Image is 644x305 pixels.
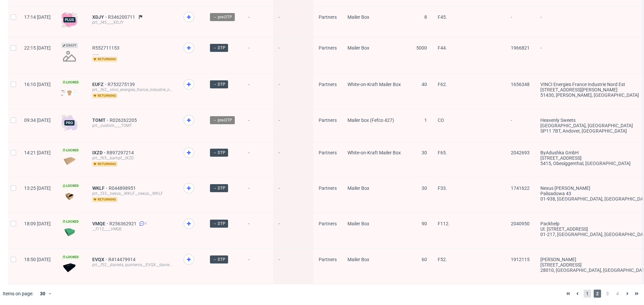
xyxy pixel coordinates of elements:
[61,148,80,153] span: Locked
[594,290,601,298] span: 2
[511,257,530,262] span: 1912115
[438,150,447,155] span: F65.
[511,185,530,191] span: 1741622
[213,45,225,51] span: → DTP
[438,45,447,51] span: F44.
[422,82,427,87] span: 40
[61,183,80,188] span: Locked
[248,82,268,101] span: -
[422,185,427,191] span: 30
[347,14,369,20] span: Mailer Box
[92,57,117,62] span: returning
[92,257,108,262] a: EVQX
[511,221,530,226] span: 2040950
[319,150,337,155] span: Partners
[416,45,427,51] span: 5000
[422,150,427,155] span: 30
[319,257,337,262] span: Partners
[24,14,51,20] span: 17:14 [DATE]
[248,45,268,65] span: -
[24,150,51,155] span: 14:21 [DATE]
[92,197,117,202] span: returning
[438,14,447,20] span: F45.
[92,51,173,56] div: ____
[92,150,107,155] a: IXZD
[438,118,444,123] span: CO
[61,254,80,260] span: Locked
[61,90,77,96] img: data
[92,87,173,92] div: prt__f62__vinci_energies_france_industrie_nord_est__EUFZ
[347,118,394,123] span: Mailer box (Fefco 427)
[108,82,136,87] span: R753275139
[319,185,337,191] span: Partners
[278,257,308,276] span: -
[24,118,51,123] span: 09:34 [DATE]
[511,45,530,51] span: 1966821
[278,118,308,134] span: -
[92,185,109,191] a: WKLF
[213,150,225,156] span: → DTP
[248,185,268,205] span: -
[3,290,33,297] span: Items on page:
[278,221,308,240] span: -
[92,45,121,51] span: R552711153
[604,290,611,298] span: 3
[61,156,77,165] img: data
[61,115,77,131] img: pro-icon.017ec5509f39f3e742e3.png
[36,289,48,298] div: 30
[424,14,427,20] span: 8
[278,185,308,205] span: -
[92,155,173,161] div: prt__f65__kampf__IXZD
[92,262,173,268] div: prt__f52__daniela_quinteros__EVQX__daniela_quinteros__EVQX
[213,117,232,123] span: → pre-DTP
[145,221,147,226] span: 1
[110,118,138,123] a: R026262205
[24,45,51,51] span: 22:15 [DATE]
[213,81,225,87] span: → DTP
[108,257,137,262] a: R414479914
[614,290,621,298] span: 4
[278,82,308,101] span: -
[511,118,530,134] span: -
[511,82,530,87] span: 1656348
[278,45,308,65] span: -
[108,14,137,20] a: R346200711
[24,82,51,87] span: 16:10 [DATE]
[92,191,173,196] div: prt__f33__nexus__WKLF__nexus__WKLF
[92,226,173,232] div: __f112____VMQE
[438,82,447,87] span: F62.
[61,192,77,201] img: data
[138,221,147,226] a: 1
[92,118,110,123] span: TOMT
[92,82,108,87] span: EUFZ
[347,150,401,155] span: White-on-Kraft Mailer Box
[319,82,337,87] span: Partners
[61,228,77,237] img: data
[511,150,530,155] span: 2042693
[248,150,268,169] span: -
[92,93,117,98] span: returning
[319,118,337,123] span: Partners
[61,219,80,224] span: Locked
[347,82,401,87] span: White-on-Kraft Mailer Box
[107,150,135,155] a: R897297214
[92,161,117,167] span: returning
[422,221,427,226] span: 90
[347,45,369,51] span: Mailer Box
[213,14,232,20] span: → pre-DTP
[424,118,427,123] span: 1
[24,185,51,191] span: 13:25 [DATE]
[109,221,138,226] span: R256362921
[92,14,108,20] span: XDJY
[61,48,77,64] img: no_design.png
[109,185,137,191] a: R044898951
[24,257,51,262] span: 18:50 [DATE]
[278,14,308,29] span: -
[213,256,225,262] span: → DTP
